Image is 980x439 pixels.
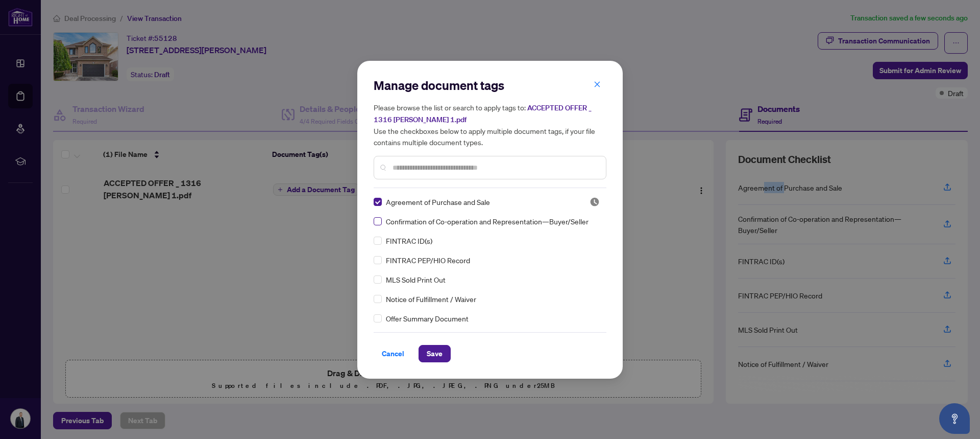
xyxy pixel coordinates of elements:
span: Save [427,345,443,362]
button: Save [419,345,451,362]
span: Pending Review [590,197,600,207]
span: close [594,81,601,88]
span: ACCEPTED OFFER _ 1316 [PERSON_NAME] 1.pdf [374,103,592,124]
h2: Manage document tags [374,77,606,94]
span: Notice of Fulfillment / Waiver [386,293,476,305]
button: Cancel [374,345,412,362]
h5: Please browse the list or search to apply tags to: Use the checkboxes below to apply multiple doc... [374,102,606,148]
span: Offer Summary Document [386,313,469,324]
span: FINTRAC PEP/HIO Record [386,255,470,266]
img: status [590,197,600,207]
span: FINTRAC ID(s) [386,235,432,246]
button: Open asap [939,403,970,434]
span: Cancel [382,345,404,362]
span: Agreement of Purchase and Sale [386,196,490,207]
span: Confirmation of Co-operation and Representation—Buyer/Seller [386,216,589,227]
span: MLS Sold Print Out [386,274,446,285]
